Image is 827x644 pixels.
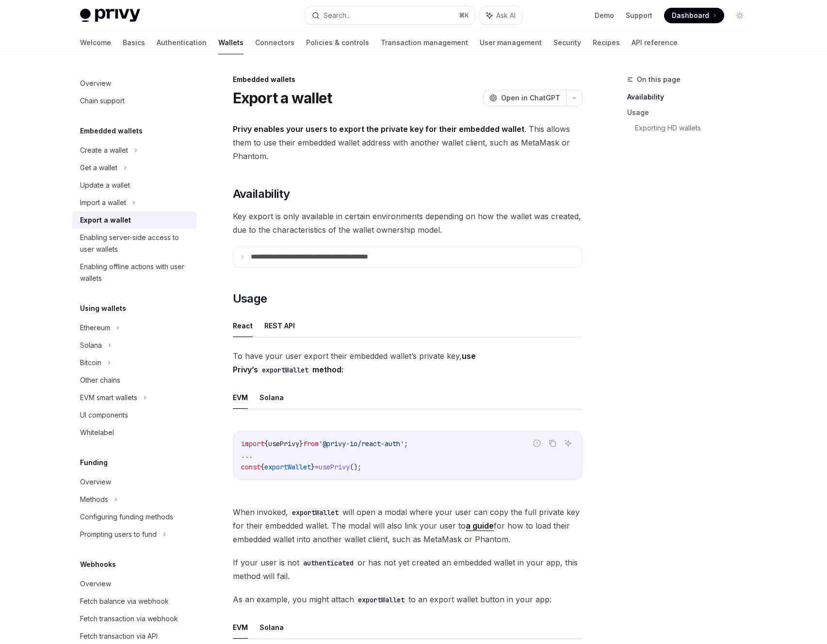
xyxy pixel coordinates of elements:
span: On this page [637,74,681,85]
span: ... [241,451,253,460]
a: UI components [72,406,196,424]
div: Update a wallet [80,179,130,191]
a: Support [626,11,652,20]
button: Solana [259,386,284,409]
a: Dashboard [664,8,724,23]
div: Export a wallet [80,214,131,226]
div: Configuring funding methods [80,511,173,523]
div: Fetch transaction via API [80,630,158,642]
div: Get a wallet [80,162,117,174]
span: } [311,463,315,471]
div: Overview [80,78,111,89]
a: Overview [72,75,196,92]
a: Enabling server-side access to user wallets [72,229,196,258]
span: } [299,439,303,448]
span: Availability [233,186,290,202]
div: Enabling server-side access to user wallets [80,232,191,255]
div: Solana [80,339,102,351]
a: Fetch balance via webhook [72,593,196,610]
span: { [260,463,264,471]
div: Whitelabel [80,427,114,438]
div: Fetch transaction via webhook [80,613,178,625]
span: { [264,439,268,448]
span: . This allows them to use their embedded wallet address with another wallet client, such as MetaM... [233,122,583,163]
a: Other chains [72,371,196,389]
strong: Privy enables your users to export the private key for their embedded wallet [233,124,524,134]
div: UI components [80,409,128,421]
button: EVM [233,386,248,409]
div: Search... [324,10,351,21]
a: Overview [72,575,196,593]
h1: Export a wallet [233,89,332,107]
code: exportWallet [288,507,342,518]
strong: use Privy’s method: [233,351,476,374]
span: Open in ChatGPT [501,93,560,103]
button: Solana [259,616,284,639]
a: Chain support [72,92,196,110]
div: Methods [80,494,108,505]
span: ⌘ K [459,12,469,19]
div: Create a wallet [80,145,128,156]
div: Enabling offline actions with user wallets [80,261,191,284]
button: Toggle dark mode [732,8,747,23]
a: Recipes [593,31,620,54]
span: usePrivy [319,463,350,471]
span: from [303,439,319,448]
span: (); [350,463,361,471]
a: Update a wallet [72,177,196,194]
span: const [241,463,260,471]
button: Search...⌘K [305,7,475,24]
a: Availability [627,89,755,105]
a: Transaction management [381,31,468,54]
a: Welcome [80,31,111,54]
span: Ask AI [496,11,516,20]
span: usePrivy [268,439,299,448]
span: Key export is only available in certain environments depending on how the wallet was created, due... [233,209,583,237]
span: As an example, you might attach to an export wallet button in your app: [233,593,583,606]
button: Ask AI [562,437,574,450]
a: API reference [632,31,678,54]
span: Usage [233,291,267,306]
a: Security [553,31,581,54]
span: When invoked, will open a modal where your user can copy the full private key for their embedded ... [233,505,583,546]
div: Embedded wallets [233,75,583,84]
h5: Webhooks [80,559,116,570]
span: = [315,463,319,471]
button: Report incorrect code [531,437,543,450]
a: Demo [595,11,614,20]
div: Chain support [80,95,125,107]
a: Fetch transaction via webhook [72,610,196,628]
span: To have your user export their embedded wallet’s private key, [233,349,583,376]
a: Configuring funding methods [72,508,196,526]
span: import [241,439,264,448]
div: Other chains [80,374,120,386]
button: React [233,314,253,337]
a: User management [480,31,542,54]
span: ; [404,439,408,448]
a: Export a wallet [72,211,196,229]
code: exportWallet [354,595,408,605]
div: Bitcoin [80,357,101,369]
a: Usage [627,105,755,120]
a: Enabling offline actions with user wallets [72,258,196,287]
span: '@privy-io/react-auth' [319,439,404,448]
button: EVM [233,616,248,639]
h5: Embedded wallets [80,125,143,137]
button: Open in ChatGPT [483,90,566,106]
div: Ethereum [80,322,110,334]
div: Overview [80,578,111,590]
a: Basics [123,31,145,54]
a: Policies & controls [306,31,369,54]
a: Overview [72,473,196,491]
button: Ask AI [480,7,522,24]
span: If your user is not or has not yet created an embedded wallet in your app, this method will fail. [233,556,583,583]
h5: Funding [80,457,108,468]
img: light logo [80,9,140,22]
button: REST API [264,314,295,337]
a: Connectors [255,31,294,54]
a: Authentication [157,31,207,54]
div: Fetch balance via webhook [80,596,169,607]
div: EVM smart wallets [80,392,137,403]
div: Prompting users to fund [80,529,157,540]
a: Wallets [218,31,243,54]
